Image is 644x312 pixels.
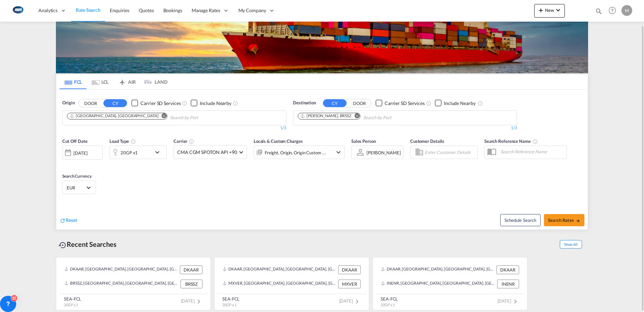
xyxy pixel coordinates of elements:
div: Help [607,5,621,17]
div: icon-magnify [595,7,603,18]
span: Customer Details [410,138,444,144]
div: MXVER, Veracruz, Mexico, Mexico & Central America, Americas [223,280,336,288]
div: Include Nearby [444,100,476,107]
md-icon: The selected Trucker/Carrierwill be displayed in the rate results If the rates are from another f... [189,139,194,144]
button: Remove [157,113,167,120]
span: Locals & Custom Charges [254,138,303,144]
div: [DATE] [73,150,87,156]
span: EUR [67,185,86,191]
span: Reset [66,217,77,223]
span: Help [607,5,618,16]
span: Load Type [109,138,136,144]
md-icon: icon-arrow-right [576,218,580,223]
button: Search Ratesicon-arrow-right [544,214,584,226]
div: Freight Origin Origin Custom Factory Stuffingicon-chevron-down [254,146,345,159]
span: 20GP x 1 [222,303,236,307]
div: Freight Origin Origin Custom Factory Stuffing [265,148,326,157]
recent-search-card: DKAAR, [GEOGRAPHIC_DATA], [GEOGRAPHIC_DATA], [GEOGRAPHIC_DATA], [GEOGRAPHIC_DATA] DKAARMXVER, [GE... [214,257,369,310]
div: DKAAR [496,265,519,274]
md-checkbox: Checkbox No Ink [131,100,181,107]
div: Press delete to remove this chip. [69,113,160,119]
span: Rate Search [76,7,100,13]
md-chips-wrap: Chips container. Use arrow keys to select chips. [297,111,430,123]
md-checkbox: Checkbox No Ink [435,100,476,107]
span: [DATE] [181,298,203,304]
div: DKAAR, Aarhus, Denmark, Northern Europe, Europe [381,265,495,274]
md-select: Sales Person: Martin Kring [366,148,401,157]
md-tab-item: LCL [87,74,114,89]
span: Bookings [163,7,182,13]
md-select: Select Currency: € EUREuro [66,183,92,192]
img: 1aa151c0c08011ec8d6f413816f9a227.png [10,3,25,18]
md-icon: icon-chevron-down [334,148,343,156]
span: Analytics [38,7,58,14]
md-icon: icon-plus 400-fg [537,6,545,14]
span: 20GP x 1 [64,303,78,307]
md-icon: icon-chevron-down [554,6,562,14]
div: 20GP x1 [121,148,138,157]
span: [DATE] [339,298,361,304]
md-icon: icon-magnify [595,7,603,15]
div: OriginDOOR CY Checkbox No InkUnchecked: Search for CY (Container Yard) services for all selected ... [56,89,588,230]
div: BRSSZ [181,280,202,288]
input: Enter Customer Details [425,147,475,157]
button: Note: By default Schedule search will only considerorigin ports, destination ports and cut off da... [500,214,541,226]
md-datepicker: Select [62,159,67,168]
span: Origin [62,100,74,106]
div: 20GP x1icon-chevron-down [109,146,167,159]
div: Recent Searches [56,237,119,252]
md-icon: icon-refresh [60,217,66,224]
div: BRSSZ, Santos, Brazil, South America, Americas [64,280,179,288]
div: MXVER [338,280,361,288]
span: Destination [293,100,316,106]
md-icon: Unchecked: Search for CY (Container Yard) services for all selected carriers.Checked : Search for... [426,101,431,106]
div: M [621,5,632,16]
span: Manage Rates [192,7,220,14]
md-tab-item: LAND [140,74,167,89]
div: DKAAR, Aarhus, Denmark, Northern Europe, Europe [64,265,178,274]
recent-search-card: DKAAR, [GEOGRAPHIC_DATA], [GEOGRAPHIC_DATA], [GEOGRAPHIC_DATA], [GEOGRAPHIC_DATA] DKAARBRSSZ, [GE... [56,257,211,310]
md-pagination-wrapper: Use the left and right arrow keys to navigate between tabs [60,74,167,89]
input: Chips input. [363,112,427,123]
div: SEA-FCL [381,296,398,302]
md-checkbox: Checkbox No Ink [191,100,231,107]
span: 20GP x 1 [381,303,395,307]
div: 1/3 [293,125,517,131]
span: Search Reference Name [484,138,538,144]
div: Carrier SD Services [385,100,425,107]
div: 1/3 [62,125,286,131]
md-icon: icon-information-outline [131,139,136,144]
div: DKAAR, Aarhus, Denmark, Northern Europe, Europe [223,265,336,274]
div: SEA-FCL [64,296,81,302]
button: DOOR [348,99,371,107]
md-icon: Unchecked: Ignores neighbouring ports when fetching rates.Checked : Includes neighbouring ports w... [478,101,483,106]
div: DKAAR [180,265,202,274]
div: Press delete to remove this chip. [300,113,353,119]
button: CY [103,99,127,107]
span: My Company [238,7,266,14]
div: [DATE] [62,146,103,160]
md-icon: icon-chevron-right [511,297,519,306]
md-icon: icon-chevron-right [353,297,361,306]
span: Carrier [173,138,194,144]
span: Search Currency [62,174,92,179]
div: Aarhus, DKAAR [69,113,158,119]
span: Quotes [139,7,154,13]
span: New [537,7,562,13]
span: Enquiries [110,7,129,13]
md-icon: Unchecked: Ignores neighbouring ports when fetching rates.Checked : Includes neighbouring ports w... [233,101,238,106]
md-icon: icon-chevron-right [195,297,203,306]
button: DOOR [79,99,102,107]
div: INENR, Ennore, India, Indian Subcontinent, Asia Pacific [381,280,495,288]
input: Chips input. [170,112,234,123]
md-tab-item: FCL [60,74,87,89]
div: icon-refreshReset [60,217,77,224]
button: CY [323,99,347,107]
md-chips-wrap: Chips container. Use arrow keys to select chips. [66,111,237,123]
button: Remove [350,113,360,120]
span: Show All [560,240,582,249]
span: [DATE] [497,298,519,304]
div: [PERSON_NAME] [366,150,401,155]
div: INENR [497,280,519,288]
span: Sales Person [351,138,376,144]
